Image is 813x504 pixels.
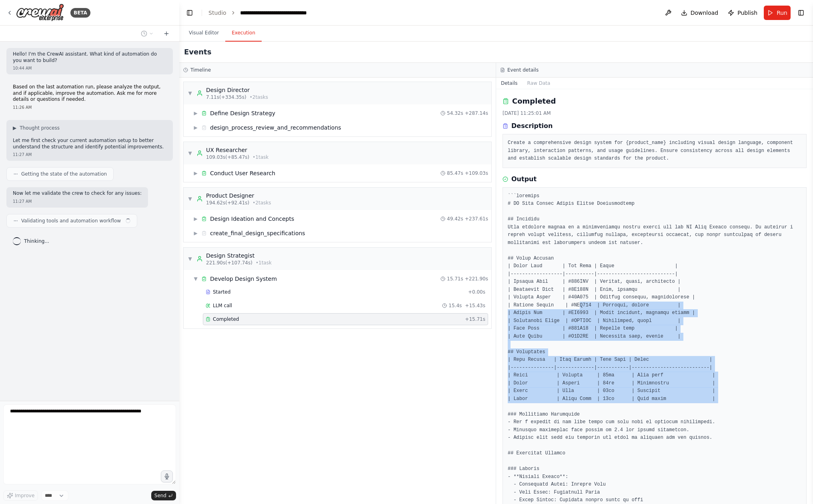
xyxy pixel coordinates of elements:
[511,174,537,184] h3: Output
[3,490,38,501] button: Improve
[447,170,463,176] span: 85.47s
[13,125,16,131] span: ▶
[725,6,761,20] button: Publish
[193,216,198,222] span: ▶
[465,276,488,282] span: + 221.90s
[523,78,555,89] button: Raw Data
[193,110,198,116] span: ▶
[250,94,268,100] span: • 2 task s
[188,256,192,262] span: ▼
[764,6,791,20] button: Run
[206,260,252,266] span: 221.90s (+107.74s)
[182,25,225,42] button: Visual Editor
[496,78,523,89] button: Details
[210,169,275,177] div: Conduct User Research
[503,110,807,116] div: [DATE] 11:25:01 AM
[206,86,268,94] div: Design Director
[511,121,553,131] h3: Description
[465,316,485,322] span: + 15.71s
[252,200,271,206] span: • 2 task s
[210,124,341,132] div: design_process_review_and_recommendations
[193,276,198,282] span: ▼
[13,51,166,64] p: Hello! I'm the CrewAI assistant. What kind of automation do you want to build?
[507,67,539,73] h3: Event details
[252,154,268,160] span: • 1 task
[213,289,230,295] span: Started
[206,94,246,100] span: 7.11s (+334.35s)
[188,150,192,156] span: ▼
[193,230,198,236] span: ▶
[193,124,198,131] span: ▶
[208,9,330,17] nav: breadcrumb
[13,190,142,197] p: Now let me validate the crew to check for any issues:
[225,25,262,42] button: Execution
[21,171,107,177] span: Getting the state of the automation
[210,275,277,283] div: Develop Design System
[206,192,271,200] div: Product Designer
[184,7,195,18] button: Hide left sidebar
[447,276,463,282] span: 15.71s
[447,110,463,116] span: 54.32s
[468,289,485,295] span: + 0.00s
[210,109,275,117] div: Define Design Strategy
[206,146,268,154] div: UX Researcher
[184,46,211,58] h2: Events
[151,491,176,500] button: Send
[70,8,90,18] div: BETA
[138,29,157,38] button: Switch to previous chat
[208,10,226,16] a: Studio
[24,238,49,244] span: Thinking...
[691,9,719,17] span: Download
[256,260,272,266] span: • 1 task
[678,6,722,20] button: Download
[190,67,211,73] h3: Timeline
[447,216,463,222] span: 49.42s
[20,125,60,131] span: Thought process
[777,9,787,17] span: Run
[465,302,485,309] span: + 15.43s
[210,229,305,237] div: create_final_design_specifications
[508,139,801,163] pre: Create a comprehensive design system for {product_name} including visual design language, compone...
[795,7,807,18] button: Show right sidebar
[213,302,232,309] span: LLM call
[21,218,121,224] span: Validating tools and automation workflow
[13,65,166,71] div: 10:44 AM
[206,154,249,160] span: 109.03s (+85.47s)
[154,492,166,499] span: Send
[188,90,192,96] span: ▼
[13,152,166,158] div: 11:27 AM
[213,316,239,322] span: Completed
[13,138,166,150] p: Let me first check your current automation setup to better understand the structure and identify ...
[13,198,142,204] div: 11:27 AM
[161,470,173,482] button: Click to speak your automation idea
[160,29,173,38] button: Start a new chat
[188,196,192,202] span: ▼
[13,84,166,103] p: Based on the last automation run, please analyze the output, and if applicable, improve the autom...
[449,302,462,309] span: 15.4s
[465,110,488,116] span: + 287.14s
[206,200,249,206] span: 194.62s (+92.41s)
[465,216,488,222] span: + 237.61s
[737,9,757,17] span: Publish
[465,170,488,176] span: + 109.03s
[13,125,60,131] button: ▶Thought process
[15,492,34,499] span: Improve
[16,4,64,22] img: Logo
[210,215,294,223] div: Design Ideation and Concepts
[13,104,166,110] div: 11:26 AM
[512,96,556,107] h2: Completed
[193,170,198,176] span: ▶
[206,252,272,260] div: Design Strategist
